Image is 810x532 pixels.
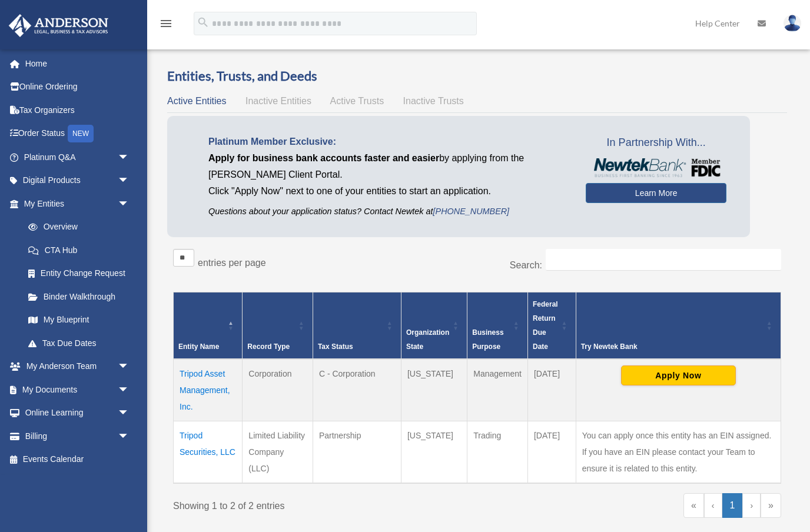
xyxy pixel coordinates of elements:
img: User Pic [784,15,801,32]
th: Business Purpose: Activate to sort [467,292,528,360]
p: Platinum Member Exclusive: [208,134,568,150]
a: 1 [722,493,743,518]
th: Try Newtek Bank : Activate to sort [576,292,781,360]
th: Entity Name: Activate to invert sorting [174,292,243,360]
a: Learn More [586,183,726,203]
span: Record Type [247,343,290,351]
span: Apply for business bank accounts faster and easier [208,153,439,163]
span: arrow_drop_down [118,145,141,169]
a: Events Calendar [8,448,147,471]
a: Previous [704,493,722,518]
a: menu [159,21,173,31]
td: [US_STATE] [401,359,467,421]
td: Tripod Asset Management, Inc. [174,359,243,421]
td: Partnership [313,421,401,484]
td: Corporation [243,359,313,421]
span: Federal Return Due Date [533,300,558,351]
span: Organization State [406,328,449,351]
p: by applying from the [PERSON_NAME] Client Portal. [208,150,568,183]
a: Entity Change Request [16,262,141,285]
label: entries per page [198,258,266,268]
th: Federal Return Due Date: Activate to sort [527,292,576,360]
a: First [683,493,704,518]
td: [US_STATE] [401,421,467,484]
a: Binder Walkthrough [16,285,141,308]
div: Showing 1 to 2 of 2 entries [173,493,469,514]
span: arrow_drop_down [118,192,141,216]
a: Overview [16,215,135,239]
a: Last [761,493,781,518]
label: Search: [510,260,542,270]
th: Tax Status: Activate to sort [313,292,401,360]
a: [PHONE_NUMBER] [433,207,510,216]
span: Entity Name [178,343,219,351]
a: My Entitiesarrow_drop_down [8,192,141,215]
th: Organization State: Activate to sort [401,292,467,360]
span: Inactive Entities [245,96,311,106]
i: menu [159,16,173,31]
button: Apply Now [621,365,736,385]
a: Home [8,52,147,75]
span: Business Purpose [472,328,503,351]
span: arrow_drop_down [118,169,141,193]
a: Tax Due Dates [16,331,141,355]
span: arrow_drop_down [118,401,141,425]
img: Anderson Advisors Platinum Portal [5,14,112,37]
i: search [197,16,210,29]
div: Try Newtek Bank [581,340,763,354]
span: arrow_drop_down [118,355,141,379]
a: CTA Hub [16,238,141,262]
th: Record Type: Activate to sort [243,292,313,360]
a: Platinum Q&Aarrow_drop_down [8,145,147,169]
td: You can apply once this entity has an EIN assigned. If you have an EIN please contact your Team t... [576,421,781,484]
a: Order StatusNEW [8,122,147,146]
td: C - Corporation [313,359,401,421]
img: NewtekBankLogoSM.png [592,158,721,177]
span: arrow_drop_down [118,378,141,402]
span: Inactive Trusts [403,96,464,106]
td: [DATE] [527,359,576,421]
h3: Entities, Trusts, and Deeds [167,67,787,85]
div: NEW [68,125,94,142]
a: My Blueprint [16,308,141,332]
a: Online Ordering [8,75,147,99]
td: [DATE] [527,421,576,484]
a: My Anderson Teamarrow_drop_down [8,355,147,378]
a: Online Learningarrow_drop_down [8,401,147,425]
td: Trading [467,421,528,484]
td: Limited Liability Company (LLC) [243,421,313,484]
a: Billingarrow_drop_down [8,424,147,448]
td: Management [467,359,528,421]
a: Digital Productsarrow_drop_down [8,169,147,192]
span: Active Trusts [330,96,384,106]
a: Tax Organizers [8,98,147,122]
span: arrow_drop_down [118,424,141,448]
p: Questions about your application status? Contact Newtek at [208,204,568,219]
td: Tripod Securities, LLC [174,421,243,484]
a: My Documentsarrow_drop_down [8,378,147,401]
span: In Partnership With... [586,134,726,152]
span: Active Entities [167,96,226,106]
p: Click "Apply Now" next to one of your entities to start an application. [208,183,568,199]
a: Next [742,493,761,518]
span: Tax Status [318,343,353,351]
